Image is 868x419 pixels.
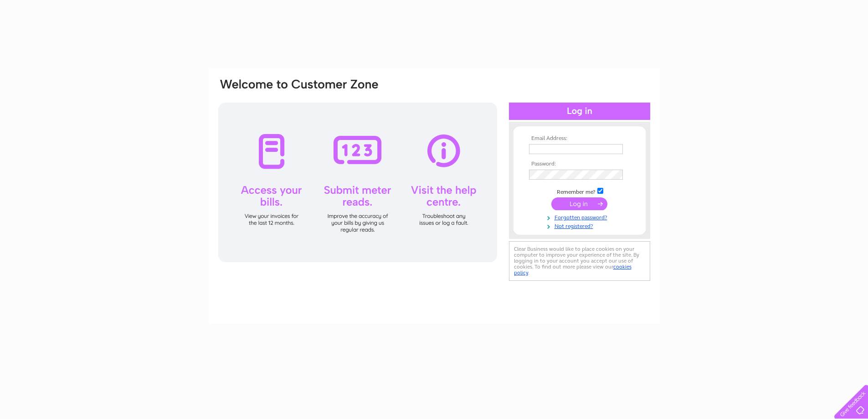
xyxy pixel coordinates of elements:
[529,221,632,230] a: Not registered?
[527,161,632,167] th: Password:
[551,197,607,210] input: Submit
[529,212,632,221] a: Forgotten password?
[527,186,632,196] td: Remember me?
[509,241,650,281] div: Clear Business would like to place cookies on your computer to improve your experience of the sit...
[514,264,632,276] a: cookies policy
[527,135,632,142] th: Email Address:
